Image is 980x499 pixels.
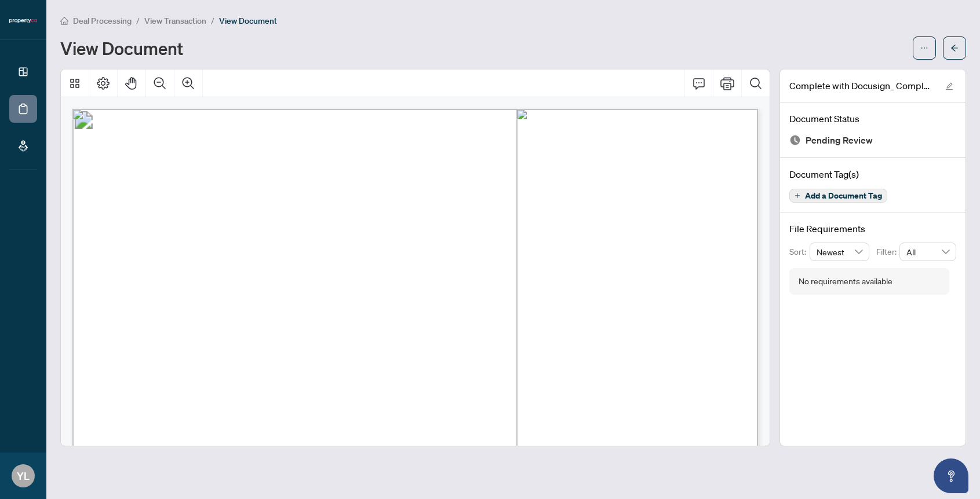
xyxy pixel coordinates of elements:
[799,275,892,288] div: No requirements available
[789,79,934,93] span: Complete with Docusign_ Complete_with_Docusign_Complete_with_Docusig-13 2.pdf
[789,189,887,203] button: Add a Document Tag
[876,245,899,258] p: Filter:
[920,44,928,52] span: ellipsis
[144,16,206,26] span: View Transaction
[906,243,949,260] span: All
[795,193,800,199] span: plus
[219,16,277,26] span: View Document
[789,134,801,146] img: Document Status
[805,192,882,200] span: Add a Document Tag
[817,243,863,260] span: Newest
[789,222,956,236] h4: File Requirements
[211,14,214,27] li: /
[950,44,959,52] span: arrow-left
[17,468,30,484] span: YL
[806,133,873,148] span: Pending Review
[60,39,183,57] h1: View Document
[60,17,68,25] span: home
[789,167,956,181] h4: Document Tag(s)
[934,458,968,493] button: Open asap
[945,82,953,90] span: edit
[789,112,956,126] h4: Document Status
[9,17,37,24] img: logo
[73,16,132,26] span: Deal Processing
[136,14,140,27] li: /
[789,245,810,258] p: Sort:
